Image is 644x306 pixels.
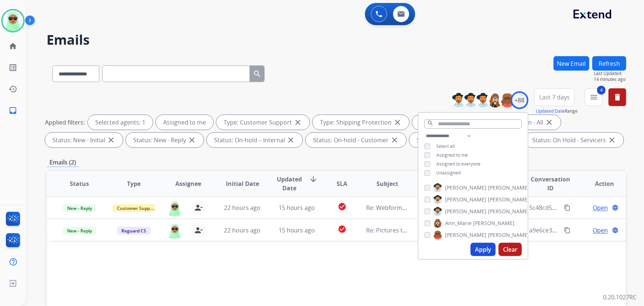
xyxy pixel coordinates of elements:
[224,204,261,212] span: 22 hours ago
[8,42,17,51] mat-icon: home
[471,243,496,256] button: Apply
[168,200,182,216] img: agent-avatar
[366,226,447,234] span: Re: Pictures to support claim
[572,171,626,197] th: Action
[63,227,96,235] span: New - Reply
[279,204,315,212] span: 15 hours ago
[224,226,261,234] span: 22 hours ago
[603,293,637,302] p: 0.20.1027RC
[445,220,472,227] span: Ann_Marie
[194,203,203,212] mat-icon: person_remove
[412,115,486,130] div: Type: Reguard CS
[427,120,434,126] mat-icon: search
[613,93,622,102] mat-icon: delete
[306,133,406,147] div: Status: On-hold - Customer
[127,179,141,188] span: Type
[534,88,575,106] button: Last 7 days
[554,56,589,71] button: New Email
[529,175,571,193] span: Conversation ID
[253,69,262,78] mat-icon: search
[216,115,310,130] div: Type: Customer Support
[194,226,203,235] mat-icon: person_remove
[511,91,528,109] div: +88
[529,204,642,212] span: 5c48cd58-b4dd-45f5-8040-b62379c970a5
[276,175,303,193] span: Updated Date
[436,152,468,158] span: Assigned to me
[589,93,598,102] mat-icon: menu
[445,184,486,191] span: [PERSON_NAME]
[175,179,201,188] span: Assignee
[286,136,295,144] mat-icon: close
[473,220,514,227] span: [PERSON_NAME]
[338,202,347,211] mat-icon: check_circle
[47,158,79,167] p: Emails (2)
[376,179,398,188] span: Subject
[525,133,624,147] div: Status: On Hold - Servicers
[3,10,23,31] img: avatar
[187,136,196,144] mat-icon: close
[488,184,529,191] span: [PERSON_NAME]
[393,118,402,127] mat-icon: close
[445,231,486,239] span: [PERSON_NAME]
[564,227,571,234] mat-icon: content_copy
[409,133,522,147] div: Status: On Hold - Pending Parts
[585,88,603,106] button: 4
[293,118,302,127] mat-icon: close
[594,76,626,82] span: 14 minutes ago
[536,108,578,114] span: Range
[612,204,619,211] mat-icon: language
[337,179,347,188] span: SLA
[488,196,529,203] span: [PERSON_NAME]
[279,226,315,234] span: 15 hours ago
[445,196,486,203] span: [PERSON_NAME]
[612,227,619,234] mat-icon: language
[47,33,626,47] h2: Emails
[70,179,89,188] span: Status
[499,243,522,256] button: Clear
[539,96,570,99] span: Last 7 days
[592,56,626,71] button: Refresh
[593,203,608,212] span: Open
[366,204,544,212] span: Re: Webform from [EMAIL_ADDRESS][DOMAIN_NAME] on [DATE]
[529,226,643,234] span: a9e6ce36-da1d-41b3-add8-f2b436ac6a15
[117,227,151,235] span: Reguard CS
[63,204,96,212] span: New - Reply
[8,106,17,115] mat-icon: inbox
[226,179,259,188] span: Initial Date
[107,136,116,144] mat-icon: close
[156,115,213,130] div: Assigned to me
[8,63,17,72] mat-icon: list_alt
[168,223,182,238] img: agent-avatar
[594,71,626,76] span: Last Updated:
[445,208,486,215] span: [PERSON_NAME]
[309,175,318,184] mat-icon: arrow_downward
[488,231,529,239] span: [PERSON_NAME]
[607,136,616,144] mat-icon: close
[597,86,606,95] span: 4
[126,133,204,147] div: Status: New - Reply
[436,143,455,149] span: Select all
[545,118,554,127] mat-icon: close
[436,170,461,176] span: Unassigned
[338,225,347,234] mat-icon: check_circle
[207,133,303,147] div: Status: On-hold – Internal
[88,115,153,130] div: Selected agents: 1
[536,108,565,114] button: Updated Date
[45,118,85,127] p: Applied filters:
[436,161,481,167] span: Assigned to everyone
[313,115,409,130] div: Type: Shipping Protection
[564,204,571,211] mat-icon: content_copy
[113,204,161,212] span: Customer Support
[593,226,608,235] span: Open
[8,85,17,93] mat-icon: history
[45,133,123,147] div: Status: New - Initial
[390,136,399,144] mat-icon: close
[488,208,529,215] span: [PERSON_NAME]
